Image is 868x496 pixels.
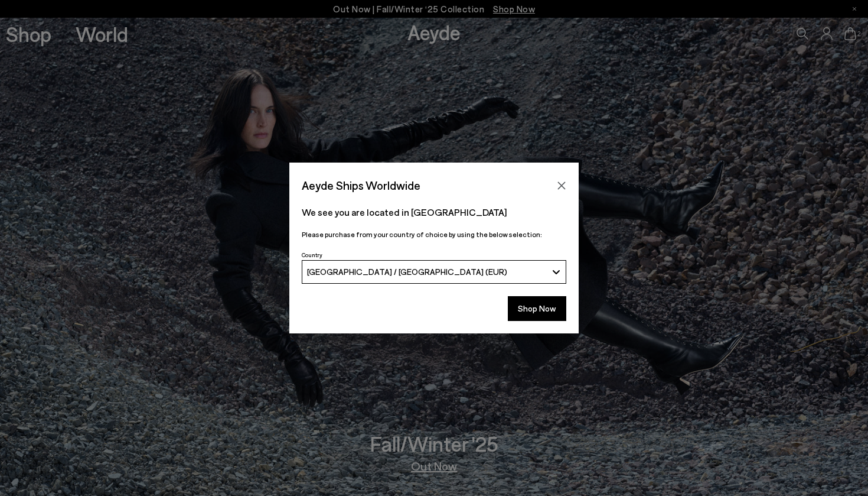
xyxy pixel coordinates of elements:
span: [GEOGRAPHIC_DATA] / [GEOGRAPHIC_DATA] (EUR) [307,267,507,277]
button: Shop Now [508,296,566,321]
span: Country [302,251,322,258]
p: We see you are located in [GEOGRAPHIC_DATA] [302,205,566,219]
p: Please purchase from your country of choice by using the below selection: [302,229,566,240]
span: Aeyde Ships Worldwide [302,175,420,196]
button: Close [553,177,570,194]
